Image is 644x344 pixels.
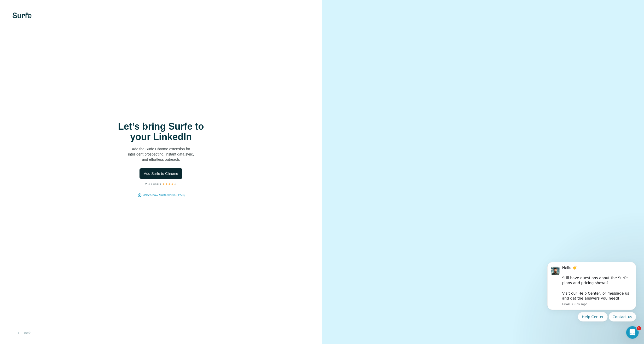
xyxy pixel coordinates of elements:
p: Add the Surfe Chrome extension for intelligent prospecting, instant data sync, and effortless out... [109,146,213,162]
p: 25K+ users [145,182,161,187]
h1: Let’s bring Surfe to your LinkedIn [109,121,213,142]
iframe: Intercom live chat [626,326,639,339]
span: Add Surfe to Chrome [144,171,178,176]
span: 1 [637,326,641,330]
button: Watch how Surfe works (1:58) [143,193,185,198]
button: Back [13,328,34,338]
img: Rating Stars [162,183,177,186]
img: Surfe's logo [13,13,32,18]
button: Add Surfe to Chrome [140,168,182,179]
iframe: Intercom notifications message [539,245,644,330]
